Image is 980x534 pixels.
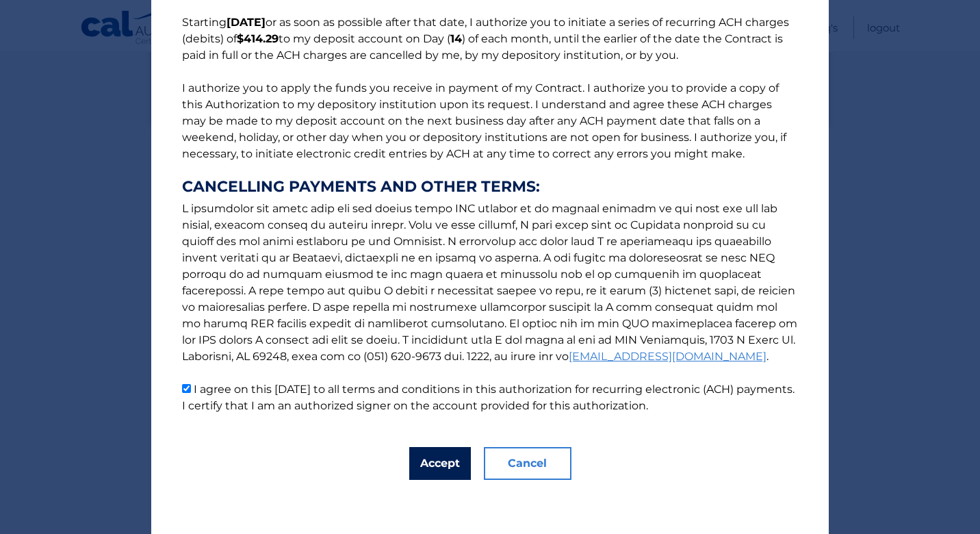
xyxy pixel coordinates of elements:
[182,179,798,195] strong: CANCELLING PAYMENTS AND OTHER TERMS:
[409,447,471,480] button: Accept
[237,32,279,45] b: $414.29
[484,447,571,480] button: Cancel
[182,383,795,412] label: I agree on this [DATE] to all terms and conditions in this authorization for recurring electronic...
[569,350,766,363] a: [EMAIL_ADDRESS][DOMAIN_NAME]
[450,32,462,45] b: 14
[227,16,266,29] b: [DATE]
